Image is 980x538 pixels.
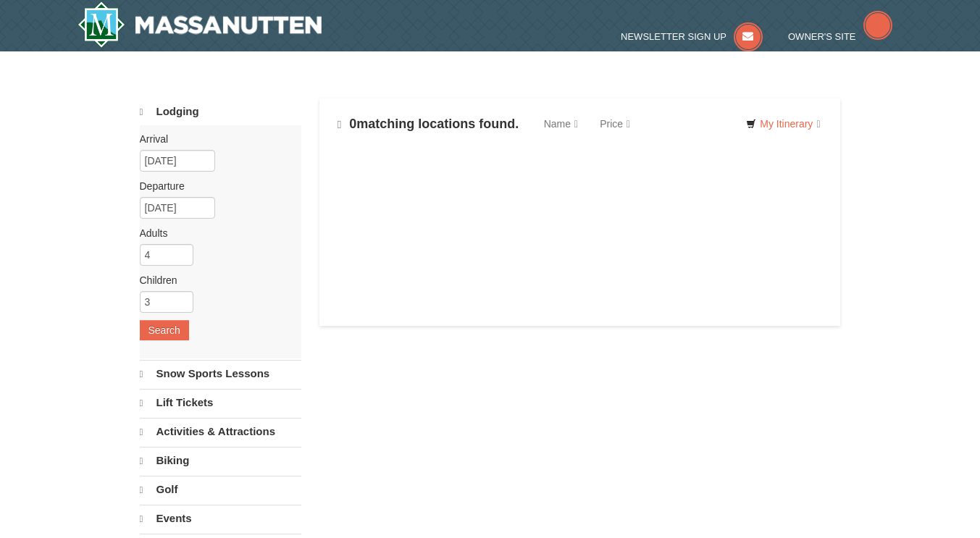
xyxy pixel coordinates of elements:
[621,31,726,42] span: Newsletter Sign Up
[140,389,301,416] a: Lift Tickets
[78,1,322,48] img: Massanutten Resort Logo
[140,476,301,503] a: Golf
[589,109,641,138] a: Price
[788,31,856,42] span: Owner's Site
[788,31,892,42] a: Owner's Site
[140,447,301,474] a: Biking
[140,179,290,193] label: Departure
[140,418,301,445] a: Activities & Attractions
[140,320,189,340] button: Search
[621,31,763,42] a: Newsletter Sign Up
[140,273,290,287] label: Children
[140,505,301,532] a: Events
[140,98,301,125] a: Lodging
[140,360,301,387] a: Snow Sports Lessons
[737,113,829,135] a: My Itinerary
[140,226,290,240] label: Adults
[140,132,290,146] label: Arrival
[78,1,322,48] a: Massanutten Resort
[533,109,589,138] a: Name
